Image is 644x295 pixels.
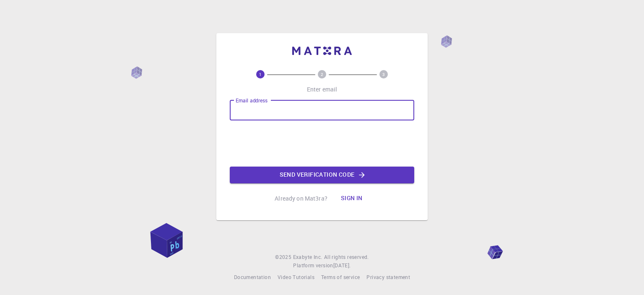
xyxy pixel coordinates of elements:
a: Video Tutorials [278,273,314,282]
a: Documentation [234,273,271,282]
p: Already on Mat3ra? [275,194,327,203]
text: 2 [321,71,323,77]
iframe: reCAPTCHA [258,127,386,160]
text: 3 [382,71,385,77]
span: Video Tutorials [278,274,314,280]
span: Privacy statement [366,274,410,280]
span: All rights reserved. [324,253,369,261]
p: Enter email [307,85,338,94]
button: Send verification code [230,167,414,183]
a: Terms of service [321,273,360,282]
label: Email address [236,97,267,104]
span: Terms of service [321,274,360,280]
button: Sign in [334,190,369,207]
text: 1 [259,71,262,77]
span: © 2025 [275,253,293,261]
span: Exabyte Inc. [293,253,322,260]
a: [DATE]. [333,261,351,270]
span: Platform version [293,261,333,270]
a: Privacy statement [366,273,410,282]
a: Exabyte Inc. [293,253,322,261]
span: Documentation [234,274,271,280]
span: [DATE] . [333,262,351,269]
